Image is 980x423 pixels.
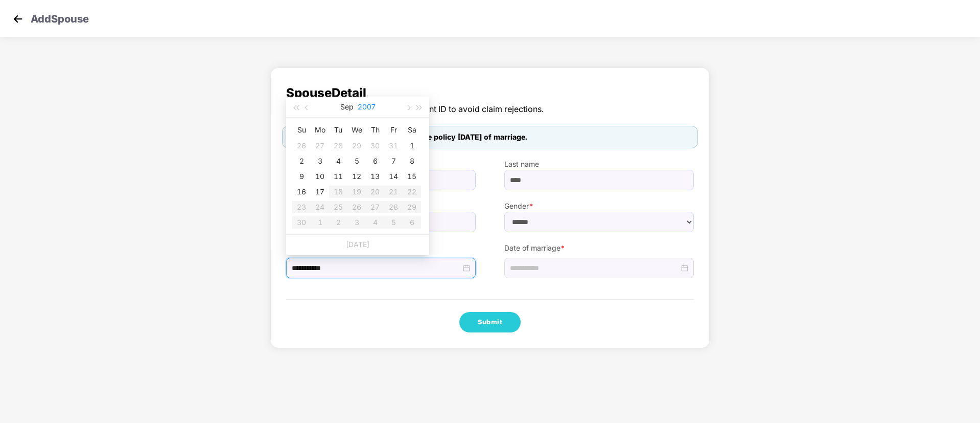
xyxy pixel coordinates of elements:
[332,155,344,167] div: 4
[286,103,694,116] span: The detail should be as per government ID to avoid claim rejections.
[292,122,311,138] th: Su
[369,170,381,183] div: 13
[358,97,376,117] button: 2007
[387,140,400,152] div: 31
[311,122,329,138] th: Mo
[347,153,366,169] td: 2007-09-05
[311,153,329,169] td: 2007-09-03
[406,155,418,167] div: 8
[286,83,694,103] span: Spouse Detail
[332,170,344,183] div: 11
[347,122,366,138] th: We
[314,186,326,198] div: 17
[10,11,26,27] img: svg+xml;base64,PHN2ZyB4bWxucz0iaHR0cDovL3d3dy53My5vcmcvMjAwMC9zdmciIHdpZHRoPSIzMCIgaGVpZ2h0PSIzMC...
[366,169,384,184] td: 2007-09-13
[403,169,421,184] td: 2007-09-15
[31,11,89,24] p: Add Spouse
[347,169,366,184] td: 2007-09-12
[351,155,363,167] div: 5
[314,140,326,152] div: 27
[366,122,384,138] th: Th
[295,155,308,167] div: 2
[311,169,329,184] td: 2007-09-10
[366,138,384,153] td: 2007-08-30
[292,138,311,153] td: 2007-08-26
[314,155,326,167] div: 3
[347,138,366,153] td: 2007-08-29
[311,184,329,199] td: 2007-09-17
[329,153,347,169] td: 2007-09-04
[366,153,384,169] td: 2007-09-06
[369,155,381,167] div: 6
[504,201,694,212] label: Gender
[332,140,344,152] div: 28
[351,140,363,152] div: 29
[351,170,363,183] div: 12
[295,170,308,183] div: 9
[314,170,326,183] div: 10
[403,122,421,138] th: Sa
[384,122,403,138] th: Fr
[384,169,403,184] td: 2007-09-14
[329,138,347,153] td: 2007-08-28
[295,186,308,198] div: 16
[406,170,418,183] div: 15
[406,140,418,152] div: 1
[504,159,694,170] label: Last name
[292,169,311,184] td: 2007-09-09
[295,140,308,152] div: 26
[387,155,400,167] div: 7
[459,312,521,332] button: Submit
[340,97,354,117] button: Sep
[292,153,311,169] td: 2007-09-02
[329,122,347,138] th: Tu
[292,184,311,199] td: 2007-09-16
[387,170,400,183] div: 14
[369,140,381,152] div: 30
[504,242,694,254] label: Date of marriage
[311,138,329,153] td: 2007-08-27
[384,153,403,169] td: 2007-09-07
[346,240,369,249] a: [DATE]
[403,153,421,169] td: 2007-09-08
[329,169,347,184] td: 2007-09-11
[384,138,403,153] td: 2007-08-31
[403,138,421,153] td: 2007-09-01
